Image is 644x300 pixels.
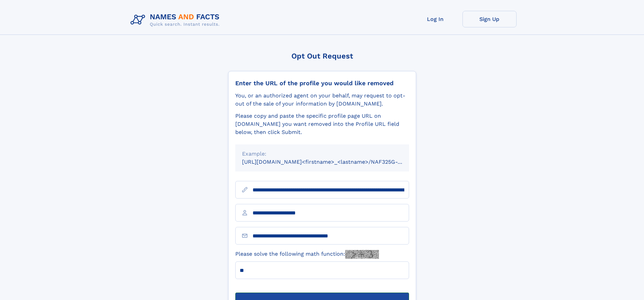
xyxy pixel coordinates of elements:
[242,150,402,158] div: Example:
[408,11,462,27] a: Log In
[235,92,409,108] div: You, or an authorized agent on your behalf, may request to opt-out of the sale of your informatio...
[242,159,422,165] small: [URL][DOMAIN_NAME]<firstname>_<lastname>/NAF325G-xxxxxxxx
[235,112,409,136] div: Please copy and paste the specific profile page URL on [DOMAIN_NAME] you want removed into the Pr...
[235,79,409,87] div: Enter the URL of the profile you would like removed
[128,11,225,29] img: Logo Names and Facts
[228,52,416,60] div: Opt Out Request
[235,250,379,259] label: Please solve the following math function:
[462,11,517,27] a: Sign Up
